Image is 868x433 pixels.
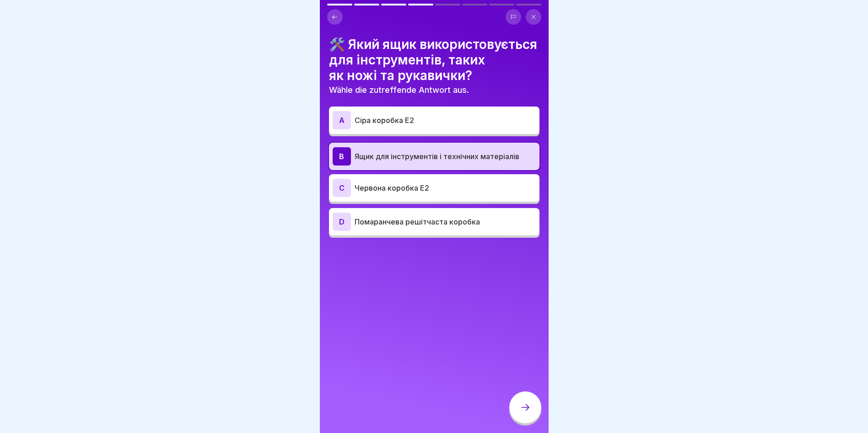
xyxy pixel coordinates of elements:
[329,85,539,95] p: Wähle die zutreffende Antwort aus.
[333,213,351,231] div: D
[355,182,536,193] p: Червона коробка E2
[355,115,536,126] p: Сіра коробка E2
[333,179,351,197] div: C
[333,111,351,129] div: A
[355,151,536,162] p: Ящик для інструментів і технічних матеріалів
[333,147,351,166] div: B
[329,37,539,83] h4: 🛠️ Який ящик використовується для інструментів, таких як ножі та рукавички?
[355,216,536,227] p: Помаранчева решітчаста коробка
